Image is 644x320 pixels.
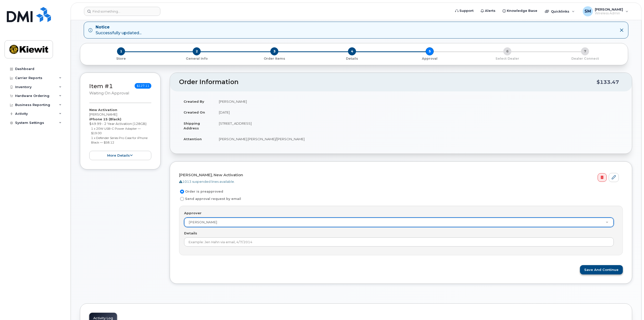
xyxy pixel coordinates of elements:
td: [DATE] [214,107,623,118]
button: more details [89,151,151,160]
a: Alerts [477,6,499,16]
strong: Shipping Address [184,121,200,130]
p: Details [315,56,389,61]
td: [PERSON_NAME] [214,96,623,107]
span: 3 [270,47,278,55]
a: Support [452,6,477,16]
span: [PERSON_NAME] [595,7,623,11]
small: 1 x 20W USB-C Power Adapter — $19.00 [91,127,141,135]
label: Details [184,231,197,236]
div: Successfully updated... [96,24,141,36]
span: Alerts [485,8,495,13]
span: Quicklinks [551,9,569,13]
a: Item #1 [89,83,113,90]
div: Quicklinks [541,6,578,16]
span: Support [459,8,474,13]
input: Find something... [84,7,160,16]
a: Knowledge Base [499,6,541,16]
label: Order is preapproved [179,189,223,195]
label: Approver [184,211,201,216]
div: [PERSON_NAME] $49.99 - 2 Year Activation (128GB) [89,108,151,160]
div: 1013 suspended lines available. [179,179,619,184]
a: 3 Order Items [236,55,313,61]
span: 1 [117,47,125,55]
strong: Attention [184,137,202,141]
td: [STREET_ADDRESS] [214,118,623,133]
div: $133.47 [597,77,619,87]
td: [PERSON_NAME].[PERSON_NAME]/[PERSON_NAME] [214,133,623,145]
span: 4 [348,47,356,55]
span: $127.11 [135,83,151,89]
p: General Info [160,56,233,61]
span: Wireless Admin [595,11,623,15]
p: Store [86,56,156,61]
h4: [PERSON_NAME], New Activation [179,173,619,177]
small: 1 x Defender Series Pro Case for iPhone Black — $58.12 [91,136,148,145]
strong: Created On [184,110,205,114]
span: Knowledge Base [507,8,537,13]
input: Send approval request by email [180,197,184,201]
strong: Created By [184,99,204,103]
span: 2 [193,47,201,55]
strong: Notice [96,24,141,30]
a: 4 Details [313,55,391,61]
input: Order is preapproved [180,190,184,194]
span: Stephen Marshall [189,220,217,224]
strong: iPhone 15 (Black) [89,117,121,121]
span: SM [584,8,591,14]
h2: Order Information [179,79,597,86]
small: Waiting On Approval [89,91,129,95]
strong: New Activation [89,108,117,112]
p: Order Items [238,56,311,61]
button: Save and Continue [580,265,623,274]
a: 1 Store [84,55,158,61]
a: [PERSON_NAME] [184,218,613,227]
iframe: Messenger Launcher [622,298,640,316]
div: Stephen Marshall [579,6,632,16]
input: Example: Jen Hahn via email, 4/7/2014 [184,237,614,246]
a: 2 General Info [158,55,236,61]
label: Send approval request by email [179,196,241,202]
